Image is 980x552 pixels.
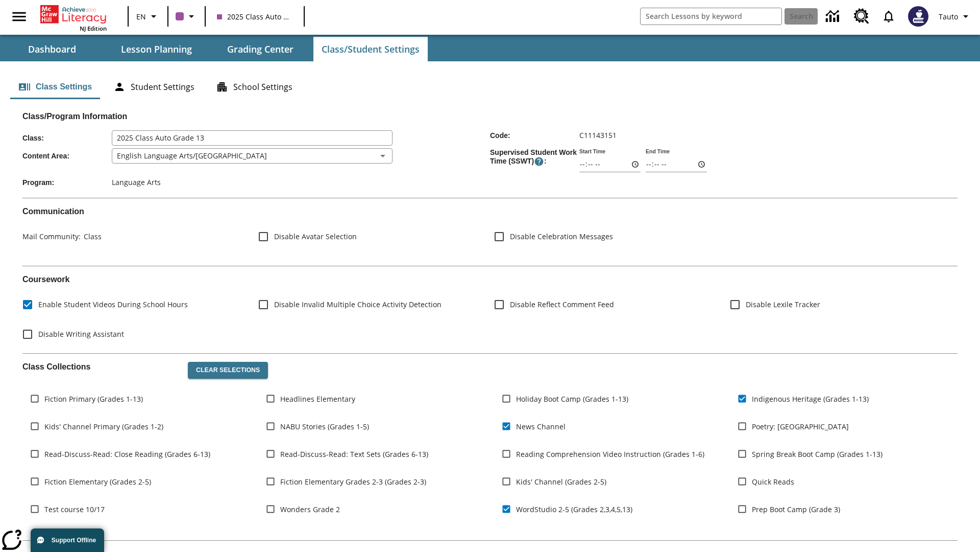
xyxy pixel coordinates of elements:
button: Supervised Student Work Time is the timeframe when students can take LevelSet and when lessons ar... [534,156,544,167]
button: Student Settings [105,75,203,99]
span: C11143151 [579,130,617,140]
button: Select a new avatar [902,3,935,30]
span: Support Offline [52,537,96,544]
h2: Class/Program Information [22,111,958,121]
span: Prep Boot Camp (Grade 4) [516,532,604,542]
span: Disable Lexile Tracker [746,299,820,310]
span: NJ Edition [80,25,107,32]
div: Coursework [22,274,958,344]
div: Home [40,3,107,32]
span: Fiction Elementary (Grades 2-5) [44,476,151,487]
span: Read-Discuss-Read: Close Reading (Grades 6-13) [44,449,210,459]
button: Open side menu [4,2,34,32]
span: Wonders Grade 3 [280,532,340,542]
span: Enable Student Videos During School Hours [38,299,188,310]
h2: Course work [22,274,958,284]
span: Read-Discuss-Read: Text Sets (Grades 6-13) [280,449,428,459]
span: Test course 10/17 [44,504,105,515]
a: Resource Center, Will open in new tab [848,3,875,30]
button: Class color is purple. Change class color [171,7,202,26]
input: search field [641,8,781,25]
label: Start Time [579,148,605,155]
h2: Class Collections [22,362,180,372]
button: Grading Center [209,37,311,61]
img: Avatar [908,6,928,27]
span: Tauto [939,11,958,22]
span: 2025 Class Auto Grade 13 [217,11,292,22]
span: Language Arts [112,177,161,187]
span: Kids' Channel Primary (Grades 1-2) [44,421,163,432]
span: Class : [22,134,112,142]
div: Communication [22,206,958,258]
span: Wonders Grade 2 [280,504,340,515]
span: Code : [490,131,579,140]
span: WordStudio 2-5 (Grades 2,3,4,5,13) [516,504,632,515]
span: Supervised Student Work Time (SSWT) : [490,148,579,167]
span: Fiction Elementary Grades 2-3 (Grades 2-3) [280,476,426,487]
span: Disable Celebration Messages [510,231,613,242]
div: Class/Program Information [22,121,958,190]
button: Dashboard [1,37,103,61]
span: Program : [22,178,112,187]
span: Content Area : [22,152,112,160]
a: Home [40,4,107,25]
span: Smart (Grade 4) [752,532,805,542]
h2: Communication [22,206,958,216]
div: English Language Arts/[GEOGRAPHIC_DATA] [112,148,393,164]
span: Class [81,232,102,241]
span: Disable Avatar Selection [274,231,357,242]
button: Class/Student Settings [313,37,428,61]
button: Language: EN, Select a language [132,7,164,26]
span: Reading Comprehension Video Instruction (Grades 1-6) [516,449,704,459]
button: Lesson Planning [105,37,207,61]
span: Mail Community : [22,232,81,241]
span: EN [136,11,146,22]
span: Quick Reads [752,476,794,487]
span: NABU Stories (Grades 1-5) [280,421,369,432]
span: Prep Boot Camp (Grade 3) [752,504,840,515]
a: Notifications [875,3,902,30]
label: End Time [646,148,670,155]
button: Support Offline [31,528,104,552]
input: Class [112,130,393,146]
span: Headlines Elementary [280,394,355,404]
button: Clear Selections [188,362,268,379]
div: Class Collections [22,354,958,533]
button: Profile/Settings [935,7,976,26]
span: Disable Invalid Multiple Choice Activity Detection [274,299,442,310]
button: Class Settings [10,75,100,99]
span: Poetry: [GEOGRAPHIC_DATA] [752,421,849,432]
span: Spring Break Boot Camp (Grades 1-13) [752,449,883,459]
span: News Channel [516,421,566,432]
span: Kids' Channel (Grades 2-5) [516,476,606,487]
span: Disable Reflect Comment Feed [510,299,614,310]
span: Indigenous Heritage (Grades 1-13) [752,394,869,404]
span: Holiday Boot Camp (Grades 1-13) [516,394,628,404]
span: Disable Writing Assistant [38,329,124,339]
div: Class/Student Settings [10,75,970,99]
button: School Settings [208,75,301,99]
span: Fiction Primary (Grades 1-13) [44,394,143,404]
a: Data Center [820,3,848,31]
